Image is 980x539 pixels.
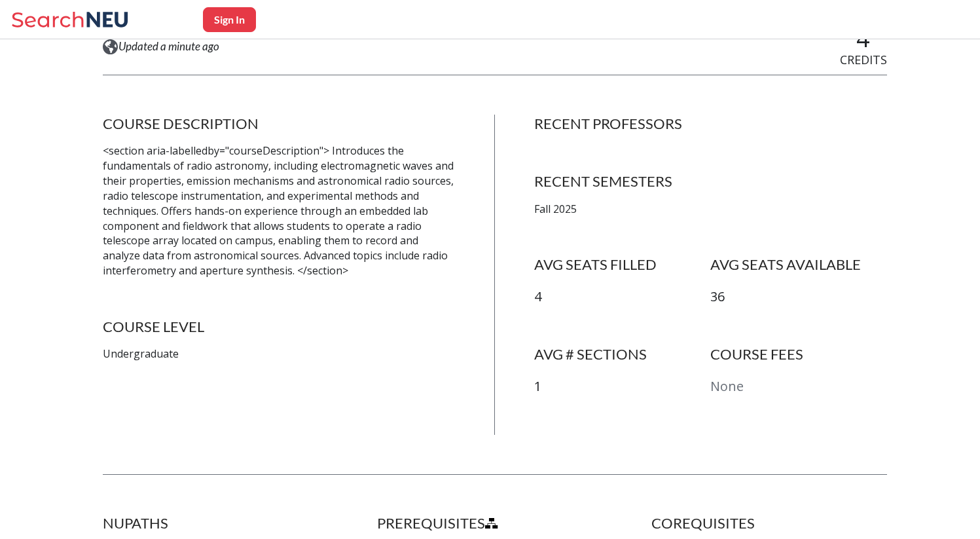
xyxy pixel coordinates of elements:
[710,288,886,307] p: 36
[840,52,887,67] span: CREDITS
[203,7,256,32] button: Sign In
[534,345,710,363] h4: AVG # SECTIONS
[103,514,338,532] h4: NUPATHS
[534,377,710,396] p: 1
[651,514,886,532] h4: COREQUISITES
[534,172,887,191] h4: RECENT SEMESTERS
[118,39,219,54] span: Updated a minute ago
[103,143,456,278] p: <section aria-labelledby="courseDescription"> Introduces the fundamentals of radio astronomy, inc...
[534,202,887,217] p: Fall 2025
[710,377,886,396] p: None
[534,115,887,133] h4: RECENT PROFESSORS
[710,255,886,274] h4: AVG SEATS AVAILABLE
[103,318,456,336] h4: COURSE LEVEL
[534,288,710,307] p: 4
[377,514,612,532] h4: PREREQUISITES
[103,346,456,362] p: Undergraduate
[534,255,710,274] h4: AVG SEATS FILLED
[710,345,886,363] h4: COURSE FEES
[103,115,456,133] h4: COURSE DESCRIPTION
